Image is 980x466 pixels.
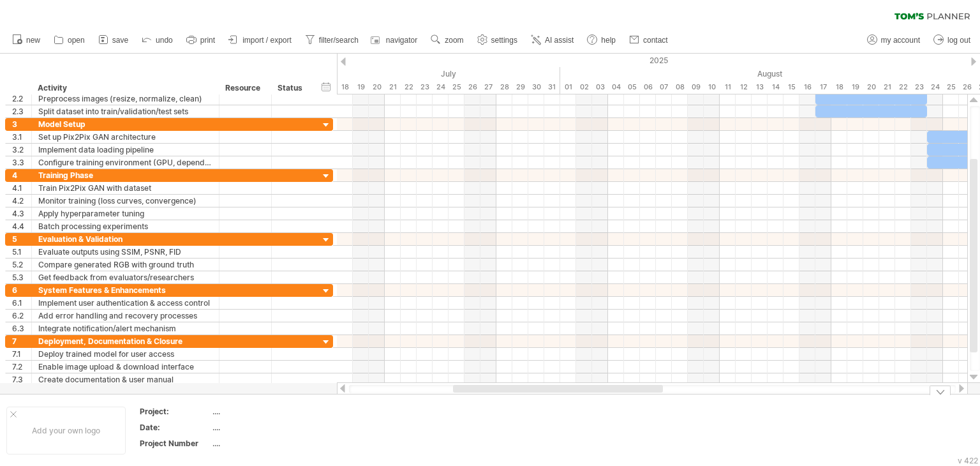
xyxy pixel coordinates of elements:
[417,80,433,94] div: Wednesday, 23 July 2025
[592,80,608,94] div: Sunday, 3 August 2025
[930,386,951,395] div: hide legend
[560,80,576,94] div: Friday, 1 August 2025
[958,456,978,465] div: v 422
[38,348,212,360] div: Deploy trained model for user access
[12,271,31,283] div: 5.3
[95,32,132,49] a: save
[225,32,295,49] a: import / export
[12,284,31,296] div: 6
[752,80,768,94] div: Wednesday, 13 August 2025
[38,284,212,296] div: System Features & Enhancements
[337,80,353,94] div: Friday, 18 July 2025
[12,93,31,105] div: 2.2
[401,80,417,94] div: Tuesday, 22 July 2025
[640,80,656,94] div: Wednesday, 6 August 2025
[831,80,847,94] div: Monday, 18 August 2025
[12,169,31,181] div: 4
[112,36,128,45] span: save
[576,80,592,94] div: Saturday, 2 August 2025
[864,32,924,49] a: my account
[140,422,210,433] div: Date:
[369,80,385,94] div: Sunday, 20 July 2025
[881,36,920,45] span: my account
[369,32,421,49] a: navigator
[26,36,40,45] span: new
[433,80,449,94] div: Thursday, 24 July 2025
[720,80,736,94] div: Monday, 11 August 2025
[200,36,215,45] span: print
[38,322,212,334] div: Integrate notification/alert mechanism
[140,406,210,417] div: Project:
[38,82,212,94] div: Activity
[445,36,463,45] span: zoom
[512,80,528,94] div: Tuesday, 29 July 2025
[38,105,212,117] div: Split dataset into train/validation/test sets
[140,438,210,449] div: Project Number
[768,80,783,94] div: Thursday, 14 August 2025
[947,36,970,45] span: log out
[12,361,31,373] div: 7.2
[278,82,306,94] div: Status
[815,80,831,94] div: Sunday, 17 August 2025
[783,80,799,94] div: Friday, 15 August 2025
[12,182,31,194] div: 4.1
[385,80,401,94] div: Monday, 21 July 2025
[386,36,417,45] span: navigator
[38,233,212,245] div: Evaluation & Validation
[12,233,31,245] div: 5
[545,36,574,45] span: AI assist
[643,36,668,45] span: contact
[584,32,620,49] a: help
[601,36,616,45] span: help
[38,246,212,258] div: Evaluate outputs using SSIM, PSNR, FID
[38,131,212,143] div: Set up Pix2Pix GAN architecture
[12,207,31,220] div: 4.3
[38,195,212,207] div: Monitor training (loss curves, convergence)
[68,36,85,45] span: open
[847,80,863,94] div: Tuesday, 19 August 2025
[943,80,959,94] div: Monday, 25 August 2025
[38,361,212,373] div: Enable image upload & download interface
[38,271,212,283] div: Get feedback from evaluators/researchers
[704,80,720,94] div: Sunday, 10 August 2025
[12,335,31,347] div: 7
[212,422,320,433] div: ....
[930,32,974,49] a: log out
[212,438,320,449] div: ....
[544,80,560,94] div: Thursday, 31 July 2025
[12,105,31,117] div: 2.3
[496,80,512,94] div: Monday, 28 July 2025
[895,80,911,94] div: Friday, 22 August 2025
[688,80,704,94] div: Saturday, 9 August 2025
[959,80,975,94] div: Tuesday, 26 August 2025
[672,80,688,94] div: Friday, 8 August 2025
[799,80,815,94] div: Saturday, 16 August 2025
[863,80,879,94] div: Wednesday, 20 August 2025
[879,80,895,94] div: Thursday, 21 August 2025
[138,32,177,49] a: undo
[38,220,212,232] div: Batch processing experiments
[319,36,359,45] span: filter/search
[38,310,212,322] div: Add error handling and recovery processes
[225,82,264,94] div: Resource
[12,373,31,386] div: 7.3
[38,335,212,347] div: Deployment, Documentation & Closure
[427,32,467,49] a: zoom
[38,93,212,105] div: Preprocess images (resize, normalize, clean)
[12,348,31,360] div: 7.1
[927,80,943,94] div: Sunday, 24 August 2025
[12,195,31,207] div: 4.2
[480,80,496,94] div: Sunday, 27 July 2025
[12,144,31,156] div: 3.2
[528,80,544,94] div: Wednesday, 30 July 2025
[50,32,89,49] a: open
[656,80,672,94] div: Thursday, 7 August 2025
[491,36,517,45] span: settings
[156,36,173,45] span: undo
[38,297,212,309] div: Implement user authentication & access control
[12,297,31,309] div: 6.1
[302,32,362,49] a: filter/search
[626,32,672,49] a: contact
[353,80,369,94] div: Saturday, 19 July 2025
[736,80,752,94] div: Tuesday, 12 August 2025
